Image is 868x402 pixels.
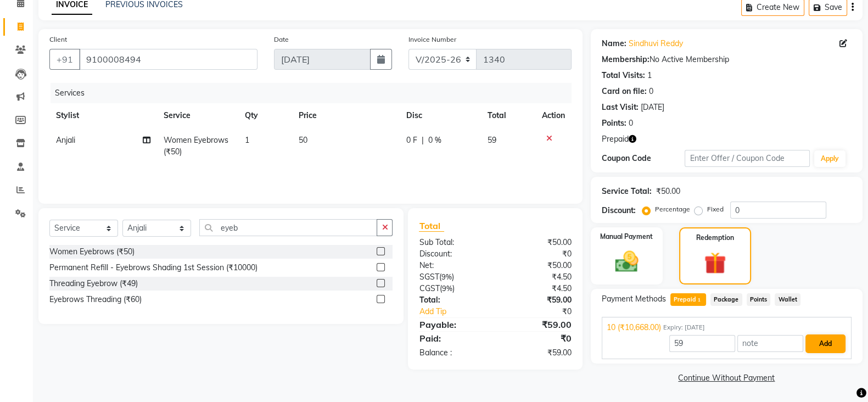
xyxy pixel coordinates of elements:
div: Coupon Code [602,153,685,164]
div: ₹50.00 [495,237,580,248]
a: Sindhuvi Reddy [629,38,683,49]
button: Apply [814,150,845,167]
img: _cash.svg [608,248,645,275]
div: No Active Membership [602,54,852,65]
div: Points: [602,118,626,129]
div: ₹50.00 [495,260,580,271]
div: Sub Total: [411,237,495,248]
div: ₹4.50 [495,271,580,283]
div: Paid: [411,332,495,345]
div: ₹0 [495,248,580,260]
div: ₹0 [495,332,580,345]
button: Add [805,334,845,353]
th: Stylist [49,103,157,128]
div: ₹50.00 [656,186,680,197]
div: ₹4.50 [495,283,580,294]
th: Action [535,103,572,128]
div: Balance : [411,347,495,359]
label: Manual Payment [600,232,653,242]
label: Percentage [655,204,690,214]
span: Total [419,220,444,232]
span: Prepaid [670,293,706,306]
input: Enter Offer / Coupon Code [685,150,810,167]
a: Continue Without Payment [593,372,860,384]
div: 0 [649,86,653,97]
div: Total: [411,294,495,306]
th: Price [292,103,400,128]
div: Card on file: [602,86,647,97]
div: Discount: [602,205,636,216]
span: | [422,135,424,146]
div: ₹59.00 [495,347,580,359]
label: Date [274,35,289,44]
div: ₹59.00 [495,294,580,306]
div: Net: [411,260,495,271]
span: Points [747,293,771,306]
span: Prepaid [602,133,629,145]
div: ₹59.00 [495,318,580,331]
span: 50 [299,135,307,145]
div: ₹0 [509,306,580,317]
label: Client [49,35,67,44]
input: note [737,335,803,352]
div: Membership: [602,54,649,65]
div: Name: [602,38,626,49]
label: Redemption [696,233,734,243]
input: Amount [669,335,735,352]
div: Total Visits: [602,70,645,81]
div: Eyebrows Threading (₹60) [49,294,142,305]
th: Service [157,103,238,128]
span: 0 % [428,135,441,146]
div: Permanent Refill - Eyebrows Shading 1st Session (₹10000) [49,262,257,273]
div: Service Total: [602,186,652,197]
span: Anjali [56,135,75,145]
th: Total [481,103,535,128]
span: Package [710,293,742,306]
span: 1 [245,135,249,145]
span: 9% [441,272,451,281]
span: Women Eyebrows (₹50) [164,135,228,157]
span: Wallet [775,293,800,306]
div: Last Visit: [602,102,639,113]
div: 1 [647,70,652,81]
div: Payable: [411,318,495,331]
div: ( ) [411,271,495,283]
div: [DATE] [641,102,664,113]
span: Expiry: [DATE] [663,323,705,332]
span: 0 F [406,135,417,146]
span: SGST [419,272,439,282]
span: 10 (₹10,668.00) [607,322,661,333]
span: CGST [419,283,439,293]
span: 59 [488,135,496,145]
div: 0 [629,118,633,129]
th: Qty [238,103,293,128]
th: Disc [400,103,481,128]
input: Search or Scan [199,219,377,236]
span: 9% [441,284,452,293]
input: Search by Name/Mobile/Email/Code [79,49,257,70]
div: Services [51,83,580,103]
div: Women Eyebrows (₹50) [49,246,135,258]
div: ( ) [411,283,495,294]
div: Discount: [411,248,495,260]
div: Threading Eyebrow (₹49) [49,278,138,289]
label: Fixed [707,204,724,214]
label: Invoice Number [408,35,456,44]
button: +91 [49,49,80,70]
span: Payment Methods [602,293,666,305]
img: _gift.svg [697,249,733,277]
span: 1 [696,297,702,304]
a: Add Tip [411,306,509,317]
